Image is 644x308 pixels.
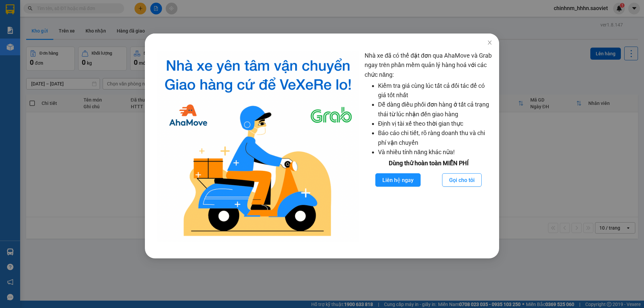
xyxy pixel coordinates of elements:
li: Kiểm tra giá cùng lúc tất cả đối tác để có giá tốt nhất [378,81,492,100]
li: Định vị tài xế theo thời gian thực [378,119,492,128]
div: Dùng thử hoàn toàn MIỄN PHÍ [365,159,492,168]
span: close [487,40,492,45]
li: Báo cáo chi tiết, rõ ràng doanh thu và chi phí vận chuyển [378,128,492,147]
span: Liên hệ ngay [382,176,414,184]
button: Gọi cho tôi [442,173,482,187]
button: Liên hệ ngay [375,173,421,187]
li: Dễ dàng điều phối đơn hàng ở tất cả trạng thái từ lúc nhận đến giao hàng [378,100,492,119]
img: logo [157,51,359,242]
span: Gọi cho tôi [449,176,475,184]
div: Nhà xe đã có thể đặt đơn qua AhaMove và Grab ngay trên phần mềm quản lý hàng hoá với các chức năng: [365,51,492,242]
button: Close [480,34,499,52]
li: Và nhiều tính năng khác nữa! [378,147,492,157]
